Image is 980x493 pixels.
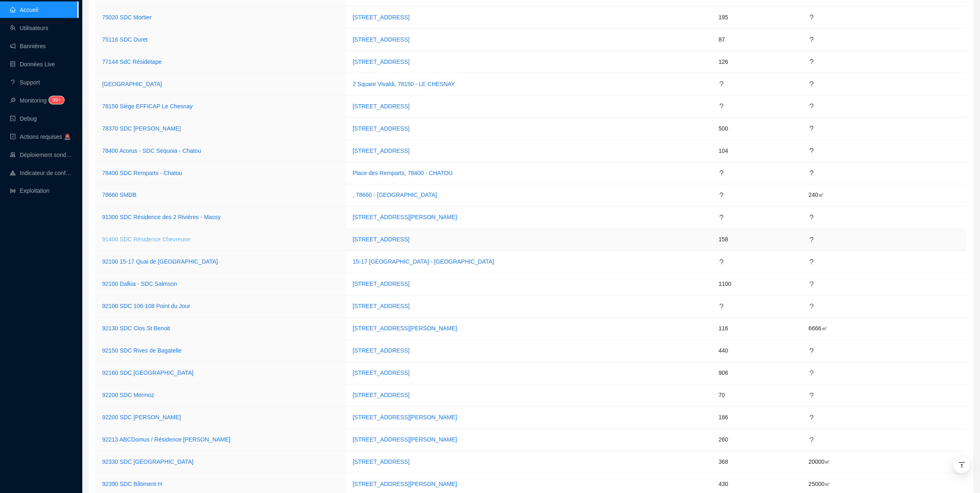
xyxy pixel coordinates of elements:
a: 91400 SDC Résidence Chevreuse [102,236,190,243]
span: 25000 ㎡ [809,481,831,488]
a: [STREET_ADDRESS] [353,370,410,376]
a: [STREET_ADDRESS] [353,303,410,310]
span: question [809,59,815,65]
span: 430 [719,481,728,488]
span: vertical-align-top [958,461,966,469]
span: question [809,14,815,20]
span: 116 [719,325,728,332]
span: 440 [719,348,728,354]
a: 91300 SDC Résidence des 2 Rivières - Massy [102,214,221,221]
a: [STREET_ADDRESS] [353,281,410,287]
a: 92100 15-17 Quai de [GEOGRAPHIC_DATA] [102,259,218,265]
span: question [809,393,815,398]
span: question [809,170,815,176]
a: slidersExploitation [10,188,49,194]
span: 104 [719,147,728,154]
a: [STREET_ADDRESS][PERSON_NAME] [353,325,457,332]
a: codeDebug [10,115,37,122]
a: 92330 SDC [GEOGRAPHIC_DATA] [102,459,193,465]
span: 87 [719,36,725,43]
span: question [809,103,815,109]
a: 75116 SDC Duret [102,36,148,43]
a: 75020 SDC Mortier [102,14,151,21]
span: 20000 ㎡ [809,459,831,465]
a: 92390 SDC Bâtiment H [102,481,162,488]
span: 240 ㎡ [809,192,824,199]
a: questionSupport [10,79,40,86]
a: [STREET_ADDRESS] [353,125,410,132]
a: 92100 Dalkia - SDC Salmson [102,281,177,287]
a: 2 Square Vivaldi, 78150 - LE CHESNAY [353,81,455,87]
span: question [719,215,724,220]
a: [STREET_ADDRESS] [353,236,410,243]
span: 126 [719,58,728,65]
span: 186 [719,414,728,421]
a: clusterDéploiement sondes [10,152,72,158]
a: Place des Remparts, 78400 - CHATOU [353,170,453,176]
a: [STREET_ADDRESS][PERSON_NAME] [353,437,457,443]
span: 158 [719,236,728,243]
a: 92150 SDC Rives de Bagatelle [102,348,182,354]
a: 92200 SDC [PERSON_NAME] [102,414,181,421]
a: 92213 ABCDomus / Résidence [PERSON_NAME] [102,437,230,443]
span: 70 [719,392,725,399]
span: 368 [719,459,728,465]
a: [STREET_ADDRESS] [353,103,410,110]
a: 78400 Acorus - SDC Sequoia - Chatou [102,147,201,154]
span: question [809,304,815,309]
span: question [719,81,724,87]
span: question [809,281,815,287]
span: question [809,437,815,443]
a: [STREET_ADDRESS] [353,147,410,154]
span: 6666 ㎡ [809,325,827,332]
a: notificationBannières [10,43,46,49]
a: [STREET_ADDRESS][PERSON_NAME] [353,214,457,221]
a: [STREET_ADDRESS][PERSON_NAME] [353,414,457,421]
span: 500 [719,125,728,132]
a: [STREET_ADDRESS][PERSON_NAME] [353,481,457,488]
a: 77144 SdC Résidétape [102,58,162,65]
a: 15-17 [GEOGRAPHIC_DATA] - [GEOGRAPHIC_DATA] [353,259,494,265]
span: question [809,259,815,265]
a: databaseDonnées Live [10,61,55,68]
a: homeAccueil [10,7,38,13]
span: question [809,37,815,42]
span: question [809,148,815,154]
a: monitorMonitoring99+ [10,97,62,104]
span: 906 [719,370,728,376]
span: 1100 [719,281,731,287]
a: heat-mapIndicateur de confort [10,170,72,176]
span: question [809,237,815,243]
span: question [809,215,815,220]
a: 78370 SDC [PERSON_NAME] [102,125,181,132]
a: [STREET_ADDRESS] [353,392,410,399]
span: question [809,415,815,421]
span: question [719,259,724,265]
span: 260 [719,437,728,443]
a: , 78660 - [GEOGRAPHIC_DATA] [353,192,437,199]
span: question [809,81,815,87]
span: check-square [10,134,16,140]
a: 92100 SDC 106-108 Point du Jour [102,303,190,310]
span: question [809,126,815,131]
sup: 148 [49,96,64,104]
a: 78150 Siège EFFICAP Le Chesnay [102,103,193,110]
a: [STREET_ADDRESS] [353,36,410,43]
span: 195 [719,14,728,21]
a: 92130 SDC Clos St Benoit [102,325,170,332]
a: [STREET_ADDRESS] [353,348,410,354]
a: 92200 SDC Mermoz [102,392,154,399]
a: [STREET_ADDRESS] [353,459,410,465]
a: [GEOGRAPHIC_DATA] [102,81,162,87]
a: 92160 SDC [GEOGRAPHIC_DATA] [102,370,193,376]
a: [STREET_ADDRESS] [353,58,410,65]
a: teamUtilisateurs [10,25,48,31]
span: Actions requises 🚨 [20,133,71,140]
a: 78400 SDC Remparts - Chatou [102,170,182,176]
span: question [719,170,724,176]
a: [STREET_ADDRESS] [353,14,410,21]
span: question [719,192,724,198]
span: question [719,103,724,109]
span: question [809,348,815,354]
span: question [809,370,815,376]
